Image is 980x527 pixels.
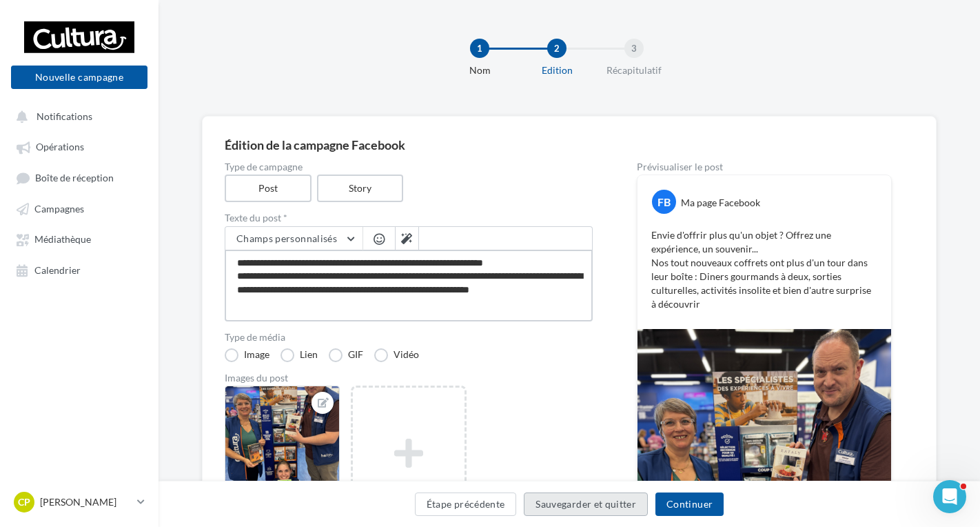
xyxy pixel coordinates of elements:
label: Type de média [225,332,593,342]
div: FB [652,190,676,214]
div: Nom [436,63,524,77]
a: Calendrier [8,257,150,282]
span: Champs personnalisés [236,232,337,244]
div: Edition [513,63,601,77]
label: Story [317,175,404,202]
label: Type de campagne [225,162,593,172]
a: Médiathèque [8,226,150,251]
span: Médiathèque [34,234,91,246]
label: Lien [280,348,318,362]
button: Continuer [655,493,724,516]
p: Envie d'offrir plus qu'un objet ? Offrez une expérience, un souvenir... Nos tout nouveaux coffret... [651,228,877,311]
div: Édition de la campagne Facebook [225,139,914,151]
a: Opérations [8,134,150,159]
p: [PERSON_NAME] [40,495,132,509]
span: Campagnes [34,203,84,215]
label: Post [225,175,312,202]
a: Campagnes [8,196,150,221]
label: Texte du post * [225,213,593,223]
button: Sauvegarder et quitter [524,493,648,516]
div: Ma page Facebook [681,196,760,210]
button: Champs personnalisés [225,227,363,250]
span: Opérations [36,141,84,153]
a: CP [PERSON_NAME] [11,489,147,515]
button: Notifications [8,103,145,128]
button: Nouvelle campagne [11,66,147,89]
span: Calendrier [34,264,81,276]
span: Boîte de réception [35,172,114,183]
div: 1 [470,39,489,58]
label: Image [225,348,269,362]
div: 2 [547,39,566,58]
span: Notifications [37,110,92,122]
span: CP [18,495,30,509]
div: Prévisualiser le post [637,162,892,172]
div: Récapitulatif [590,63,678,77]
iframe: Intercom live chat [933,480,966,513]
button: Étape précédente [415,493,517,516]
div: Images du post [225,373,593,383]
div: 3 [624,39,644,58]
a: Boîte de réception [8,165,150,190]
label: GIF [329,348,363,362]
label: Vidéo [374,348,419,362]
